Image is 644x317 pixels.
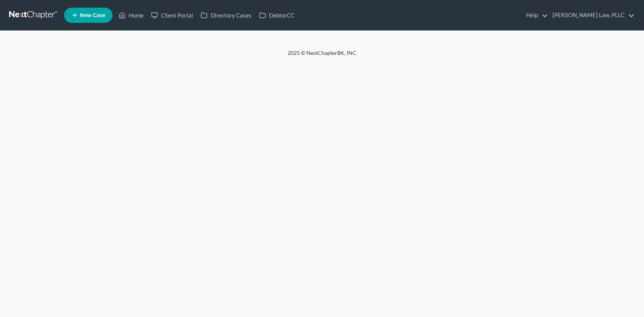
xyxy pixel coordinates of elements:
a: Client Portal [147,8,197,22]
a: Directory Cases [197,8,255,22]
a: DebtorCC [255,8,298,22]
div: 2025 © NextChapterBK, INC [105,49,539,63]
a: Help [522,8,548,22]
a: [PERSON_NAME] Law, PLLC [549,8,634,22]
a: Home [115,8,147,22]
new-legal-case-button: New Case [64,8,113,23]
